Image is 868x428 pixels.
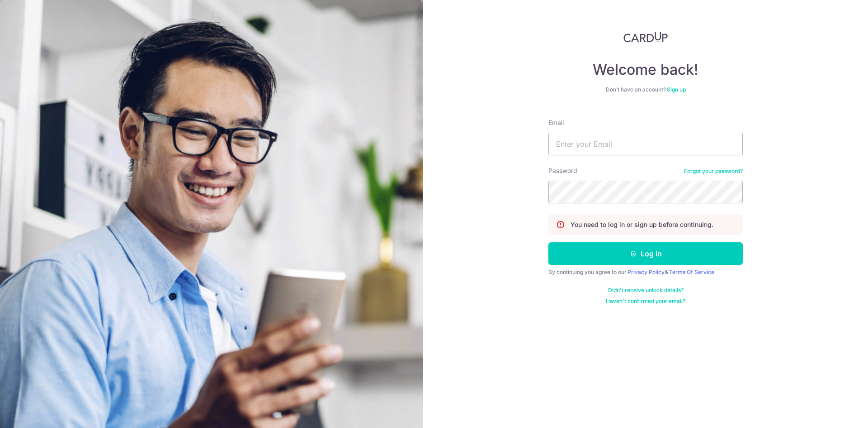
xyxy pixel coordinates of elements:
div: Don’t have an account? [548,86,743,93]
img: CardUp Logo [623,32,668,43]
a: Didn't receive unlock details? [608,287,684,294]
a: Forgot your password? [684,168,743,175]
h4: Welcome back! [548,61,743,79]
a: Privacy Policy [627,269,665,275]
label: Password [548,166,577,175]
input: Enter your Email [548,133,743,155]
a: Terms Of Service [669,269,714,275]
label: Email [548,118,564,127]
a: Sign up [667,86,686,93]
a: Haven't confirmed your email? [606,298,685,305]
div: By continuing you agree to our & [548,269,743,276]
button: Log in [548,242,743,265]
p: You need to log in or sign up before continuing. [571,220,713,229]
